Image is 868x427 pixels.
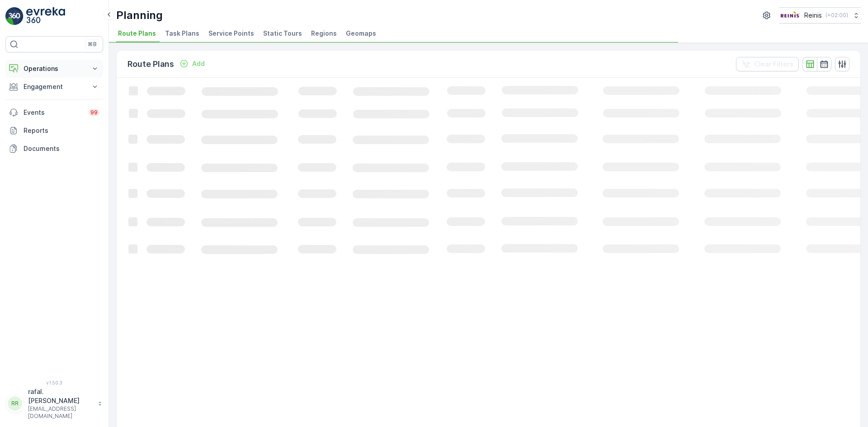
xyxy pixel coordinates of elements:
[28,405,93,420] p: [EMAIL_ADDRESS][DOMAIN_NAME]
[118,29,156,38] span: Route Plans
[5,60,103,78] button: Operations
[5,7,24,25] img: logo
[116,8,163,23] p: Planning
[346,29,376,38] span: Geomaps
[8,396,22,411] div: RR
[779,10,801,20] img: Reinis-Logo-Vrijstaand_Tekengebied-1-copy2_aBO4n7j.png
[24,108,83,117] p: Events
[804,11,822,20] p: Reinis
[165,29,199,38] span: Task Plans
[5,103,103,122] a: Events99
[826,12,848,19] p: ( +02:00 )
[263,29,302,38] span: Static Tours
[192,59,205,68] p: Add
[24,144,99,153] p: Documents
[176,58,208,69] button: Add
[208,29,254,38] span: Service Points
[24,126,99,135] p: Reports
[311,29,337,38] span: Regions
[5,387,103,420] button: RRrafal.[PERSON_NAME][EMAIL_ADDRESS][DOMAIN_NAME]
[127,58,174,70] p: Route Plans
[5,78,103,96] button: Engagement
[28,387,93,405] p: rafal.[PERSON_NAME]
[754,60,793,69] p: Clear Filters
[736,57,799,71] button: Clear Filters
[26,7,65,25] img: logo_light-DOdMpM7g.png
[5,380,103,385] span: v 1.50.3
[5,140,103,158] a: Documents
[90,109,98,116] p: 99
[24,82,85,91] p: Engagement
[88,41,97,48] p: ⌘B
[779,7,861,23] button: Reinis(+02:00)
[24,64,85,73] p: Operations
[5,122,103,140] a: Reports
